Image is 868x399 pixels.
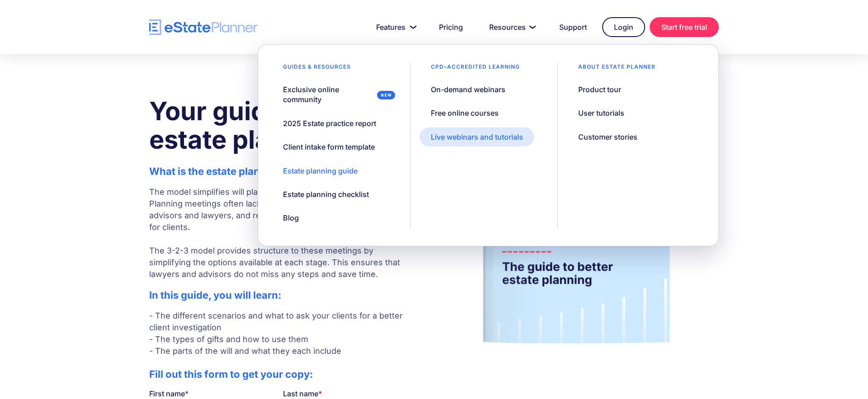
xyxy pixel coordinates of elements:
div: Guides & resources [272,63,362,75]
a: Live webinars and tutorials [420,127,534,146]
div: Client intake form template [283,142,375,152]
a: Client intake form template [272,137,386,156]
h2: What is the estate planning 3-2-3 model? [149,165,417,177]
div: 2025 Estate practice report [283,118,376,128]
div: Free online courses [431,108,499,118]
a: Blog [272,208,310,227]
a: Login [602,17,645,37]
h2: Fill out this form to get your copy: [149,368,417,380]
a: Start free trial [650,17,719,37]
a: Exclusive online community [272,80,401,109]
div: On-demand webinars [431,84,505,94]
div: Exclusive online community [283,84,373,105]
h2: In this guide, you will learn: [149,289,417,301]
a: Resources [478,18,544,36]
p: The model simplifies will planning for both professionals and clients. Planning meetings often la... [149,186,417,280]
div: User tutorials [578,108,624,118]
a: home [149,19,258,35]
a: Support [548,18,598,36]
a: Estate planning checklist [272,185,380,204]
a: Customer stories [567,127,649,146]
div: Estate planning guide [283,166,358,176]
span: Number of [PERSON_NAME] per month [134,37,245,55]
div: CPD–accredited learning [420,63,531,75]
p: - The different scenarios and what to ask your clients for a better client investigation - The ty... [149,310,417,357]
a: Free online courses [420,103,510,122]
strong: Your guide to better estate planning [149,96,392,155]
a: Pricing [428,18,474,36]
a: Product tour [567,80,632,99]
a: Features [365,18,424,36]
a: On-demand webinars [420,80,517,99]
div: Live webinars and tutorials [431,132,523,142]
a: Estate planning guide [272,161,369,180]
div: About estate planner [567,63,667,75]
div: Estate planning checklist [283,189,369,199]
div: Customer stories [578,132,637,142]
a: 2025 Estate practice report [272,114,387,133]
div: Product tour [578,84,621,94]
a: User tutorials [567,103,636,122]
div: Blog [283,213,299,223]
